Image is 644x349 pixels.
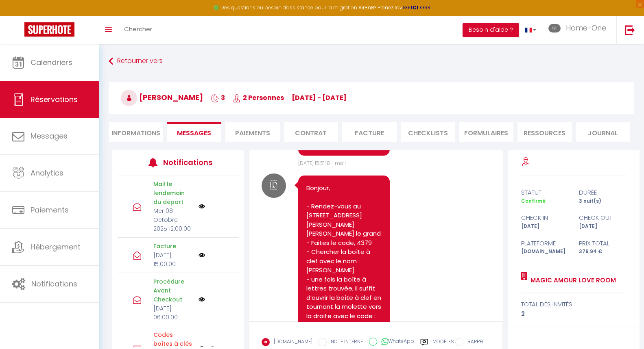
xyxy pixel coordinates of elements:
span: Paiements [31,205,69,215]
img: NO IMAGE [199,296,205,303]
a: ... Home-One [542,16,616,44]
span: Messages [31,131,68,141]
li: Informations [109,122,163,142]
div: check out [574,213,632,223]
p: Motif d'échec d'envoi [153,330,193,348]
img: Super Booking [24,22,74,37]
span: 2 Personnes [233,93,284,102]
span: Chercher [124,25,152,33]
li: Facture [342,122,397,142]
img: NO IMAGE [199,252,205,258]
span: 3 [211,93,225,102]
span: [DATE] 15:51:18 - mail [298,160,346,167]
div: check in [515,213,574,223]
img: ... [548,24,561,33]
li: CHECKLISTS [401,122,455,142]
div: [DOMAIN_NAME] [515,248,574,256]
a: Retourner vers [109,54,634,69]
li: Contrat [284,122,338,142]
span: Analytics [31,168,63,178]
li: Paiements [225,122,280,142]
h3: Notifications [163,153,214,171]
span: Messages [177,128,211,138]
img: NO IMAGE [199,203,205,210]
a: Chercher [118,16,158,44]
div: statut [515,188,574,197]
span: Hébergement [31,242,81,252]
li: Journal [576,122,631,142]
div: 2 [521,309,627,319]
div: 3 nuit(s) [574,197,632,205]
img: logout [625,25,635,35]
span: [PERSON_NAME] [121,92,203,102]
div: [DATE] [574,223,632,230]
span: Notifications [31,279,77,289]
div: Prix total [574,238,632,248]
a: >>> ICI <<<< [402,4,431,11]
p: Facture [153,242,193,251]
div: [DATE] [515,223,574,230]
p: [DATE] 15:00:00 [153,251,193,269]
span: Calendriers [31,57,72,67]
label: [DOMAIN_NAME] [270,338,312,347]
span: [DATE] - [DATE] [292,93,347,102]
div: durée [574,188,632,197]
a: Magic Amour Love Room [528,275,616,285]
div: total des invités [521,299,627,309]
img: 1715670767086.png [262,173,286,198]
label: RAPPEL [463,338,484,347]
label: WhatsApp [377,338,414,347]
p: Mail le lendemain du départ [153,180,193,206]
button: Besoin d'aide ? [463,23,519,37]
label: NOTE INTERNE [327,338,363,347]
p: [DATE] 06:00:00 [153,304,193,322]
div: 378.94 € [574,248,632,256]
p: Mer 08 Octobre 2025 12:00:00 [153,206,193,233]
p: Procédure Avant Checkout [153,277,193,304]
div: Plateforme [515,238,574,248]
li: FORMULAIRES [459,122,513,142]
li: Ressources [517,122,572,142]
span: Réservations [31,94,78,104]
span: Confirmé [521,197,546,204]
span: Home-One [566,23,606,33]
